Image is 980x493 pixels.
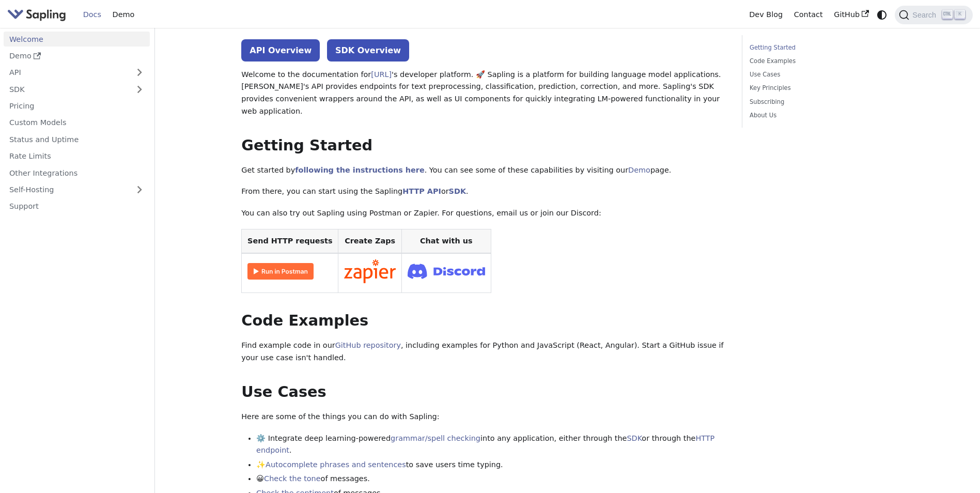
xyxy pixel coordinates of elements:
th: Chat with us [401,229,491,253]
a: About Us [750,111,890,120]
a: Contact [788,7,829,23]
a: Demo [628,166,650,174]
a: SDK [449,187,466,195]
a: Pricing [4,99,150,114]
li: 😀 of messages. [256,473,727,485]
a: HTTP API [402,187,441,195]
p: Welcome to the documentation for 's developer platform. 🚀 Sapling is a platform for building lang... [241,69,727,118]
a: GitHub repository [335,341,401,349]
a: Self-Hosting [4,182,150,197]
a: Docs [77,7,107,23]
a: Support [4,199,150,214]
a: Check the tone [264,474,320,483]
h2: Getting Started [241,136,727,155]
th: Create Zaps [338,229,402,253]
a: Welcome [4,32,150,47]
img: Join Discord [408,260,485,282]
a: Subscribing [750,97,890,107]
span: Search [909,11,942,19]
img: Sapling.ai [7,7,66,22]
li: ✨ to save users time typing. [256,459,727,471]
a: SDK [4,82,129,97]
h2: Use Cases [241,383,727,402]
p: Here are some of the things you can do with Sapling: [241,411,727,423]
a: grammar/spell checking [391,434,480,442]
p: You can also try out Sapling using Postman or Zapier. For questions, email us or join our Discord: [241,207,727,220]
button: Search (Ctrl+K) [895,6,972,24]
img: Run in Postman [247,263,314,280]
img: Connect in Zapier [344,259,396,283]
button: Expand sidebar category 'SDK' [129,82,150,97]
a: SDK Overview [327,39,409,61]
button: Expand sidebar category 'API' [129,65,150,80]
a: [URL] [371,70,392,79]
a: Sapling.ai [7,7,70,22]
p: Find example code in our , including examples for Python and JavaScript (React, Angular). Start a... [241,340,727,364]
p: Get started by . You can see some of these capabilities by visiting our page. [241,164,727,177]
a: Rate Limits [4,149,150,164]
a: Status and Uptime [4,132,150,147]
a: Demo [107,7,140,23]
h2: Code Examples [241,312,727,330]
a: Other Integrations [4,165,150,180]
a: Dev Blog [743,7,788,23]
p: From there, you can start using the Sapling or . [241,186,727,198]
th: Send HTTP requests [242,229,338,253]
a: following the instructions here [295,166,424,174]
a: Demo [4,49,150,64]
button: Switch between dark and light mode (currently system mode) [875,7,890,22]
li: ⚙️ Integrate deep learning-powered into any application, either through the or through the . [256,433,727,457]
a: Use Cases [750,70,890,80]
a: Autocomplete phrases and sentences [266,460,406,469]
a: GitHub [828,7,874,23]
a: API Overview [241,39,320,61]
a: Key Principles [750,83,890,93]
a: API [4,65,129,80]
a: Code Examples [750,56,890,66]
a: Getting Started [750,43,890,53]
a: Custom Models [4,115,150,130]
kbd: K [955,10,965,19]
a: SDK [627,434,642,442]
